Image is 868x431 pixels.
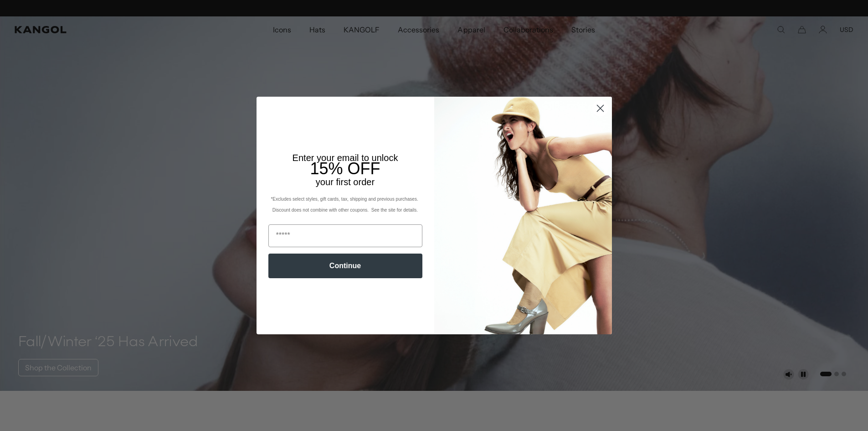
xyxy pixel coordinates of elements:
[268,224,422,247] input: Email
[434,97,612,334] img: 93be19ad-e773-4382-80b9-c9d740c9197f.jpeg
[592,100,608,116] button: Close dialog
[316,177,375,187] span: your first order
[268,254,422,278] button: Continue
[293,153,398,163] span: Enter your email to unlock
[271,197,419,213] span: *Excludes select styles, gift cards, tax, shipping and previous purchases. Discount does not comb...
[310,159,380,178] span: 15% OFF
